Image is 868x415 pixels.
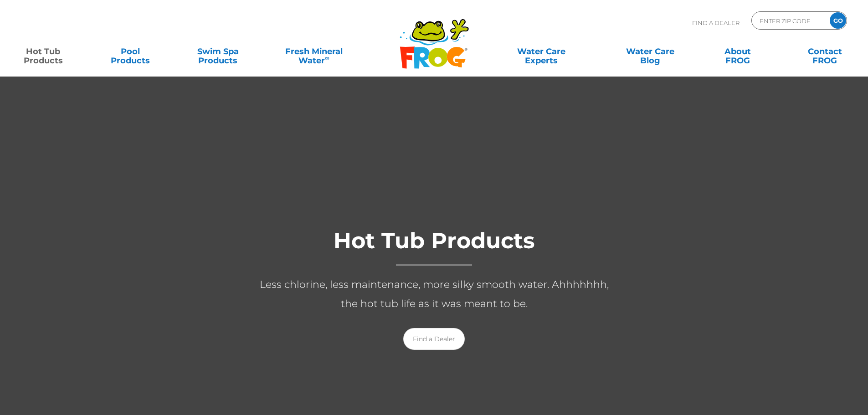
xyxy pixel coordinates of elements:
[830,12,846,29] input: GO
[403,328,465,350] a: Find a Dealer
[271,42,356,61] a: Fresh MineralWater∞
[486,42,596,61] a: Water CareExperts
[692,11,740,34] p: Find A Dealer
[252,229,616,266] h1: Hot Tub Products
[184,42,252,61] a: Swim SpaProducts
[97,42,164,61] a: PoolProducts
[9,42,77,61] a: Hot TubProducts
[616,42,684,61] a: Water CareBlog
[252,275,616,313] p: Less chlorine, less maintenance, more silky smooth water. Ahhhhhhh, the hot tub life as it was me...
[325,54,329,61] sup: ∞
[759,14,820,27] input: Zip Code Form
[704,42,771,61] a: AboutFROG
[791,42,859,61] a: ContactFROG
